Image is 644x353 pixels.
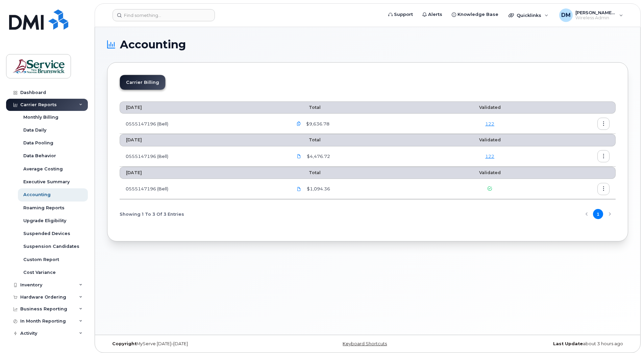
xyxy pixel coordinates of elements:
[293,105,321,110] span: Total
[305,153,330,160] span: $4,476.72
[120,179,287,199] td: 0555147196 (Bell)
[438,134,541,146] th: Validated
[454,341,628,347] div: about 3 hours ago
[107,341,281,347] div: MyServe [DATE]–[DATE]
[293,150,305,162] a: PDF_555147196_005_0000000000.pdf
[293,183,305,195] a: PDF_555147196_004_0000000000.pdf
[305,186,330,192] span: $1,094.36
[593,209,603,219] button: Page 1
[343,341,387,346] a: Keyboard Shortcuts
[293,170,321,175] span: Total
[120,114,287,134] td: 0555147196 (Bell)
[485,154,494,159] a: 122
[438,167,541,179] th: Validated
[120,146,287,167] td: 0555147196 (Bell)
[112,341,137,346] strong: Copyright
[293,137,321,142] span: Total
[553,341,583,346] strong: Last Update
[120,209,184,219] span: Showing 1 To 3 Of 3 Entries
[305,121,329,127] span: $9,636.78
[485,121,494,126] a: 122
[120,101,287,114] th: [DATE]
[120,40,186,50] span: Accounting
[438,101,541,114] th: Validated
[120,134,287,146] th: [DATE]
[120,167,287,179] th: [DATE]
